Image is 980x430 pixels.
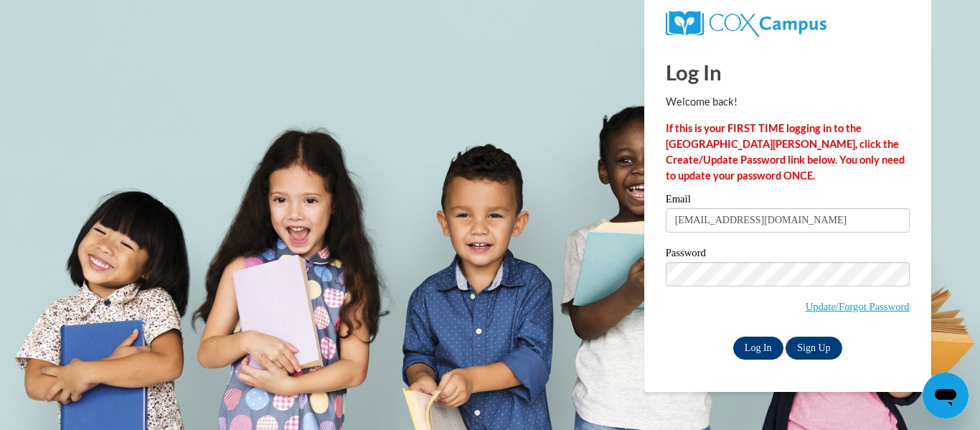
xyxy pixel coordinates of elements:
a: Sign Up [786,337,842,360]
a: Update/Forgot Password [806,301,910,312]
label: Email [666,194,910,208]
img: COX Campus [666,11,826,37]
h1: Log In [666,57,910,87]
a: COX Campus [666,11,910,37]
label: Password [666,248,910,262]
strong: If this is your FIRST TIME logging in to the [GEOGRAPHIC_DATA][PERSON_NAME], click the Create/Upd... [666,122,905,182]
input: Log In [733,337,783,360]
p: Welcome back! [666,94,910,110]
iframe: Button to launch messaging window [923,373,969,419]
